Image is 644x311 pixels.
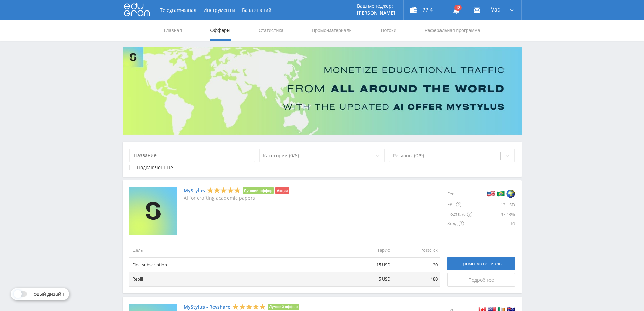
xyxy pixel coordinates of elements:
[491,7,501,12] span: Vad
[447,219,472,228] div: Холд
[210,20,231,41] a: Офферы
[30,291,64,297] span: Новый дизайн
[380,20,397,41] a: Потоки
[346,272,393,286] td: 5 USD
[311,20,353,41] a: Промо-материалы
[275,187,289,194] li: Акция
[268,304,300,310] li: Лучший оффер
[137,165,173,170] div: Подключенные
[129,187,177,235] img: MyStylus
[232,303,266,310] div: 5 Stars
[129,258,346,272] td: First subscription
[472,209,515,219] div: 97.43%
[129,149,255,162] input: Название
[184,304,230,310] a: MyStylus - Revshare
[393,272,440,286] td: 180
[357,3,395,9] p: Ваш менеджер:
[258,20,284,41] a: Статистика
[163,20,183,41] a: Главная
[472,219,515,228] div: 10
[447,187,472,200] div: Гео
[424,20,481,41] a: Реферальная программа
[123,47,522,135] img: Banner
[472,200,515,209] div: 13 USD
[468,277,494,283] span: Подробнее
[459,261,503,266] span: Промо-материалы
[129,243,346,257] td: Цель
[243,187,274,194] li: Лучший оффер
[184,195,289,201] p: AI for crafting academic papers
[447,273,515,287] a: Подробнее
[207,187,241,194] div: 5 Stars
[447,257,515,270] a: Промо-материалы
[346,258,393,272] td: 15 USD
[393,243,440,257] td: Postclick
[184,188,205,193] a: MyStylus
[447,209,472,219] div: Подтв. %
[129,272,346,286] td: Rebill
[346,243,393,257] td: Тариф
[447,200,472,209] div: EPL
[357,10,395,16] p: [PERSON_NAME]
[393,258,440,272] td: 30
